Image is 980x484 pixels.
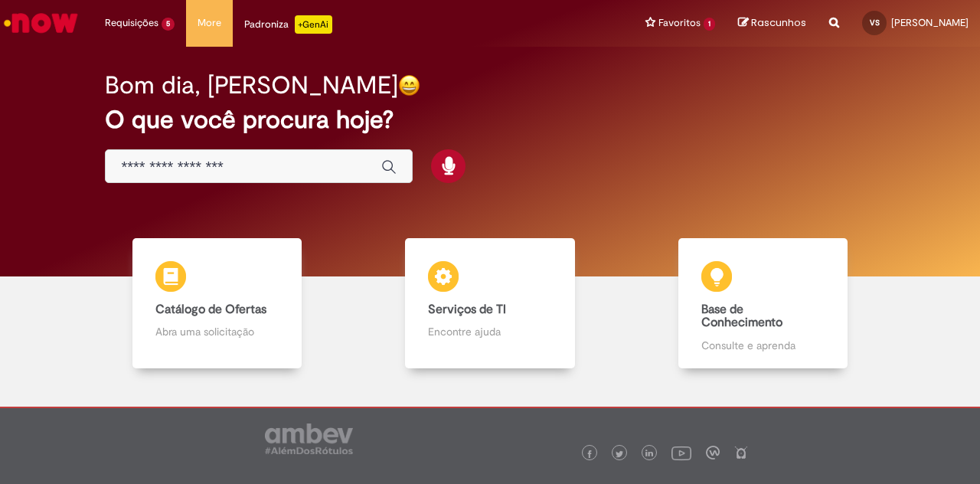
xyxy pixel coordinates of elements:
h2: Bom dia, [PERSON_NAME] [105,72,398,99]
img: logo_footer_facebook.png [586,450,593,458]
h2: O que você procura hoje? [105,106,874,133]
span: Requisições [105,15,158,31]
img: logo_footer_linkedin.png [645,450,653,459]
div: Padroniza [244,15,332,34]
img: logo_footer_naosei.png [734,446,748,459]
img: logo_footer_youtube.png [671,443,691,463]
b: Catálogo de Ofertas [155,302,266,317]
span: Favoritos [658,15,701,31]
b: Serviços de TI [428,302,506,317]
a: Serviços de TI Encontre ajuda [354,238,627,368]
span: 5 [162,18,175,31]
span: VS [870,18,880,28]
b: Base de Conhecimento [701,302,782,331]
img: happy-face.png [398,74,420,96]
span: [PERSON_NAME] [891,16,969,29]
a: Rascunhos [738,16,806,31]
img: ServiceNow [2,8,80,38]
a: Base de Conhecimento Consulte e aprenda [626,238,900,368]
span: More [198,15,221,31]
a: Catálogo de Ofertas Abra uma solicitação [80,238,354,368]
p: Encontre ajuda [428,324,551,339]
img: logo_footer_twitter.png [616,450,623,458]
p: Consulte e aprenda [701,338,825,353]
p: +GenAi [295,15,332,34]
span: Rascunhos [751,15,806,30]
img: logo_footer_workplace.png [706,446,720,459]
img: logo_footer_ambev_rotulo_gray.png [265,423,353,454]
p: Abra uma solicitação [155,324,279,339]
span: 1 [704,18,715,31]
